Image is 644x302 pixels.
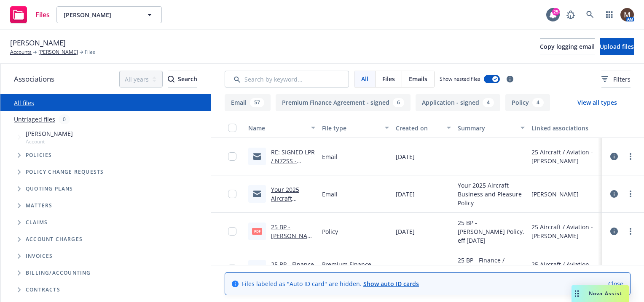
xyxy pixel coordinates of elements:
span: Contracts [26,287,60,292]
span: [PERSON_NAME] [10,37,66,48]
a: [PERSON_NAME] [38,48,78,56]
div: 25 Aircraft / Aviation - [PERSON_NAME] [531,260,598,278]
div: Drag to move [572,285,582,302]
a: Files [7,3,53,26]
a: Show auto ID cards [363,280,419,288]
button: Upload files [600,38,634,55]
div: Search [168,71,197,87]
a: Your 2025 Aircraft Business and Pleasure Policy [271,185,313,220]
span: Account [26,138,73,145]
div: Created on [396,124,441,132]
input: Search by keyword... [225,71,349,87]
span: [DATE] [396,190,415,199]
div: 25 [552,7,560,14]
span: Emails [409,74,427,83]
button: Nova Assist [572,285,629,302]
span: Email [322,152,338,161]
button: Copy logging email [540,38,595,55]
div: 25 Aircraft / Aviation - [PERSON_NAME] [531,148,598,165]
div: 4 [532,98,544,107]
span: 25 BP - Finance / NOTICE OF ACCEPTANCE [458,256,525,282]
span: Billing/Accounting [26,270,91,276]
a: more [625,226,636,236]
a: 25 BP - Finance / NOTICE OF ACCEPTANCE.pdf [271,260,314,295]
span: Files [35,11,50,18]
a: Search [582,6,598,23]
div: Linked associations [531,124,598,132]
div: Name [248,124,306,132]
a: 25 BP - [PERSON_NAME] Policy, eff [DATE].pdf [271,223,313,257]
div: [PERSON_NAME] [531,190,579,199]
a: more [625,264,636,274]
span: [DATE] [396,227,415,236]
span: Upload files [600,42,634,50]
span: Associations [14,74,54,85]
a: Switch app [601,6,618,23]
button: Name [245,118,319,138]
button: Policy [505,94,550,111]
input: Toggle Row Selected [228,190,236,198]
span: pdf [252,228,262,234]
span: Claims [26,220,48,225]
span: [PERSON_NAME] [64,11,137,19]
span: 25 BP - [PERSON_NAME] Policy, eff [DATE] [458,218,525,245]
a: Untriaged files [14,115,55,124]
span: Invoices [26,254,53,259]
span: Copy logging email [540,42,595,50]
span: Show nested files [440,75,480,82]
div: Summary [458,124,515,132]
span: Quoting plans [26,186,73,191]
img: photo [620,8,634,21]
span: Policy [322,227,338,236]
a: more [625,151,636,162]
span: Filters [613,75,631,84]
span: Nova Assist [589,290,622,297]
button: Email [225,94,271,111]
a: RE: SIGNED LPR / N72SS - CLAIM, Total Loss / Hath [PERSON_NAME] policy # SAV101016102 [271,148,315,209]
span: Policies [26,153,52,158]
span: Premium Finance Agreement - signed [322,260,389,278]
span: Account charges [26,237,83,242]
span: Files [85,48,95,56]
span: Filters [601,75,631,84]
a: more [625,189,636,199]
span: [PERSON_NAME] [26,129,73,138]
span: All [361,74,368,83]
span: Files labeled as "Auto ID card" are hidden. [242,279,419,288]
span: Email [322,190,338,199]
a: Close [608,279,623,288]
div: 57 [250,98,264,107]
span: Files [382,74,395,83]
div: File type [322,124,380,132]
span: Your 2025 Aircraft Business and Pleasure Policy [458,181,525,207]
input: Toggle Row Selected [228,265,236,273]
button: SearchSearch [168,71,197,87]
div: 25 Aircraft / Aviation - [PERSON_NAME] [531,223,598,240]
button: File type [319,118,392,138]
button: Premium Finance Agreement - signed [276,94,411,111]
input: Toggle Row Selected [228,227,236,236]
div: 6 [393,98,404,107]
button: View all types [564,94,631,111]
span: Matters [26,203,52,208]
div: Tree Example [0,127,211,265]
button: Filters [601,71,631,87]
span: [DATE] [396,152,415,161]
input: Toggle Row Selected [228,152,236,161]
div: 4 [483,98,494,107]
button: Created on [392,118,454,138]
button: Summary [454,118,528,138]
input: Select all [228,124,236,132]
button: [PERSON_NAME] [56,6,162,23]
a: Accounts [10,48,32,56]
svg: Search [168,76,174,82]
span: Policy change requests [26,170,104,175]
button: Application - signed [416,94,500,111]
a: Report a Bug [562,6,579,23]
div: 0 [59,114,70,124]
button: Linked associations [528,118,602,138]
span: [DATE] [396,265,415,273]
a: All files [14,99,34,107]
